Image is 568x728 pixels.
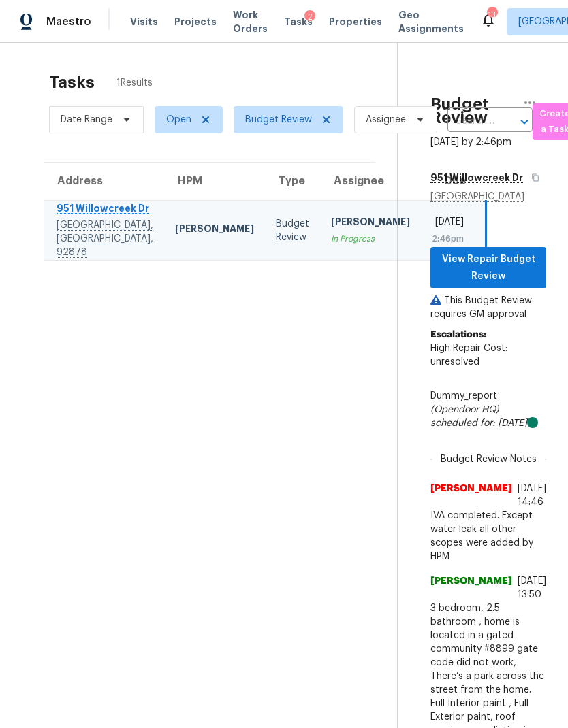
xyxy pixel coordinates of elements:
span: Tasks [284,17,313,27]
button: Open [515,112,534,131]
div: In Progress [331,232,410,246]
span: Projects [174,15,217,29]
i: (Opendoor HQ) [430,405,499,414]
button: View Repair Budget Review [430,247,546,288]
th: Assignee [320,163,421,201]
b: Escalations: [430,330,486,340]
th: Address [44,163,164,201]
h2: Tasks [49,76,95,89]
div: Dummy_report [430,389,546,430]
div: Budget Review [276,217,309,244]
span: Geo Assignments [398,8,464,35]
span: 1 Results [116,76,153,90]
span: Budget Review Notes [432,452,545,466]
i: scheduled for: [DATE] [430,418,527,428]
span: Date Range [61,113,112,127]
span: Work Orders [233,8,268,35]
span: View Repair Budget Review [441,251,535,284]
span: IVA completed. Except water leak all other scopes were added by HPM [430,509,546,563]
span: Assignee [366,113,406,127]
span: Visits [130,15,158,29]
span: Maestro [46,15,91,29]
div: 13 [487,8,496,22]
th: Type [265,163,320,201]
input: Search by address [447,111,494,132]
div: [PERSON_NAME] [175,222,254,239]
div: [DATE] by 2:46pm [430,135,511,149]
div: [PERSON_NAME] [331,215,410,232]
p: This Budget Review requires GM approval [430,294,546,321]
div: 2 [304,10,315,24]
span: High Repair Cost: unresolved [430,344,507,367]
span: [PERSON_NAME] [430,482,512,509]
span: Properties [329,15,382,29]
span: [PERSON_NAME] [430,574,512,601]
h2: Budget Review [430,97,514,125]
th: HPM [164,163,265,201]
span: Budget Review [245,113,312,127]
button: Copy Address [523,165,541,190]
span: Open [166,113,191,127]
span: [DATE] 13:50 [518,576,546,599]
span: [DATE] 14:46 [518,484,546,507]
